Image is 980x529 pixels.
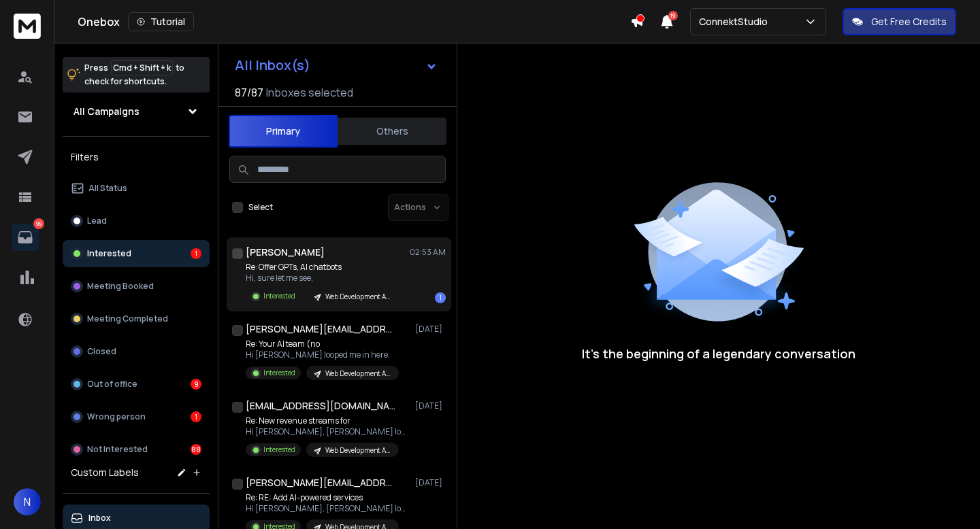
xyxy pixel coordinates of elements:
button: Closed [63,338,210,365]
div: 9 [191,379,201,390]
div: 1 [191,411,201,422]
span: 87 / 87 [235,84,263,101]
p: Interested [263,368,295,378]
h1: [PERSON_NAME][EMAIL_ADDRESS][DOMAIN_NAME] [246,322,395,336]
p: Inbox [88,513,111,524]
button: Interested1 [63,240,210,267]
p: Re: Your AI team (no [246,339,399,349]
p: Web Development Agency Last [325,369,391,379]
p: Meeting Completed [87,313,168,324]
button: Not Interested88 [63,436,210,463]
button: Meeting Completed [63,305,210,332]
h1: All Inbox(s) [235,58,310,72]
p: Re: Offer GPTs, AI chatbots [246,262,399,273]
h3: Inboxes selected [266,84,353,101]
button: Lead [63,207,210,235]
div: 1 [435,292,446,303]
p: 99 [33,218,44,229]
h3: Filters [63,148,210,167]
p: Not Interested [87,444,148,455]
button: All Inbox(s) [224,52,448,79]
a: 99 [12,224,39,251]
p: Interested [87,248,131,259]
button: N [14,488,41,515]
p: Hi, sure let me see, [246,273,399,284]
button: All Campaigns [63,98,210,125]
button: Primary [229,115,338,148]
p: Wrong person [87,411,146,422]
button: Wrong person1 [63,403,210,430]
p: ConnektStudio [699,15,773,29]
p: All Status [88,183,127,194]
button: Others [338,116,446,146]
p: Re: New revenue streams for [246,415,409,426]
span: Cmd + Shift + k [111,60,173,75]
div: Onebox [78,12,630,31]
p: 02:53 AM [410,247,446,258]
div: 88 [191,444,201,455]
div: 1 [191,248,201,259]
p: Meeting Booked [87,281,154,292]
p: Closed [87,346,116,357]
h1: [PERSON_NAME][EMAIL_ADDRESS][DOMAIN_NAME] [246,476,395,490]
p: Hi [PERSON_NAME], [PERSON_NAME] looped me in here. [246,503,409,514]
p: [DATE] [415,477,446,488]
label: Select [248,202,273,213]
p: Web Development Agency Last [325,292,391,302]
button: Meeting Booked [63,273,210,300]
p: Interested [263,291,295,301]
p: Re: RE: Add AI-powered services [246,492,409,503]
p: Hi [PERSON_NAME] looped me in here. [246,349,399,360]
p: Web Development Agency Last [325,445,391,456]
p: Press to check for shortcuts. [84,61,184,88]
p: [DATE] [415,324,446,335]
h1: [PERSON_NAME] [246,245,325,259]
p: [DATE] [415,400,446,411]
p: It’s the beginning of a legendary conversation [582,344,855,363]
button: Tutorial [128,12,194,31]
p: Lead [87,216,107,226]
button: Out of office9 [63,371,210,398]
p: Interested [263,445,295,455]
span: 19 [668,11,678,20]
button: All Status [63,175,210,202]
p: Get Free Credits [871,15,947,29]
button: Get Free Credits [843,8,956,35]
p: Out of office [87,379,137,390]
h1: [EMAIL_ADDRESS][DOMAIN_NAME] [246,399,395,413]
h1: All Campaigns [73,105,140,118]
p: Hi [PERSON_NAME], [PERSON_NAME] looped me in here. [246,426,409,437]
h3: Custom Labels [71,466,139,479]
